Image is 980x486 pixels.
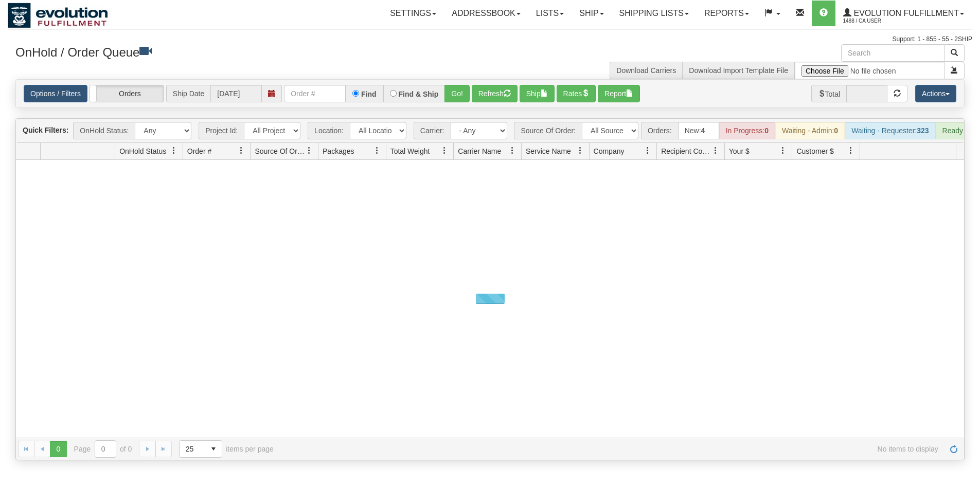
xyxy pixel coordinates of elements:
[382,1,444,26] a: Settings
[368,142,386,159] a: Packages filter column settings
[845,122,935,139] div: Waiting - Requester:
[187,146,211,156] span: Order #
[557,85,596,102] button: Rates
[399,91,439,98] label: Find & Ship
[74,440,132,458] span: Page of 0
[414,122,451,139] span: Carrier:
[526,146,571,156] span: Service Name
[179,440,222,458] span: Page sizes drop down
[288,445,938,453] span: No items to display
[834,127,838,135] strong: 0
[835,1,972,26] a: Evolution Fulfillment 1488 / CA User
[50,441,66,457] span: Page 0
[361,91,377,98] label: Find
[24,85,87,102] a: Options / Filters
[612,1,697,26] a: Shipping lists
[639,142,656,159] a: Company filter column settings
[16,119,964,143] div: grid toolbar
[308,122,350,139] span: Location:
[764,127,769,135] strong: 0
[729,146,750,156] span: Your $
[841,44,945,62] input: Search
[946,441,962,457] a: Refresh
[436,142,453,159] a: Total Weight filter column settings
[697,1,757,26] a: Reports
[284,85,346,102] input: Order #
[444,1,528,26] a: Addressbook
[15,44,483,59] h3: OnHold / Order Queue
[572,142,589,159] a: Service Name filter column settings
[514,122,582,139] span: Source Of Order:
[199,122,244,139] span: Project Id:
[641,122,678,139] span: Orders:
[205,441,222,457] span: select
[795,62,945,79] input: Import
[811,85,847,102] span: Total
[842,142,860,159] a: Customer $ filter column settings
[944,44,965,62] button: Search
[323,146,354,156] span: Packages
[528,1,572,26] a: Lists
[119,146,166,156] span: OnHold Status
[707,142,724,159] a: Recipient Country filter column settings
[689,66,788,75] a: Download Import Template File
[233,142,250,159] a: Order # filter column settings
[255,146,305,156] span: Source Of Order
[73,122,135,139] span: OnHold Status:
[504,142,521,159] a: Carrier Name filter column settings
[851,9,959,17] span: Evolution Fulfillment
[775,122,845,139] div: Waiting - Admin:
[594,146,625,156] span: Company
[917,127,929,135] strong: 323
[719,122,775,139] div: In Progress:
[8,35,972,44] div: Support: 1 - 855 - 55 - 2SHIP
[23,125,68,135] label: Quick Filters:
[186,444,199,454] span: 25
[444,85,470,102] button: Go!
[458,146,501,156] span: Carrier Name
[520,85,555,102] button: Ship
[701,127,705,135] strong: 4
[572,1,611,26] a: Ship
[843,16,920,26] span: 1488 / CA User
[300,142,318,159] a: Source Of Order filter column settings
[90,85,164,102] label: Orders
[166,85,210,102] span: Ship Date
[915,85,956,102] button: Actions
[616,66,676,75] a: Download Carriers
[390,146,430,156] span: Total Weight
[796,146,833,156] span: Customer $
[165,142,183,159] a: OnHold Status filter column settings
[8,3,108,28] img: logo1488.jpg
[179,440,274,458] span: items per page
[472,85,518,102] button: Refresh
[678,122,719,139] div: New:
[956,190,979,295] iframe: chat widget
[661,146,711,156] span: Recipient Country
[598,85,640,102] button: Report
[774,142,792,159] a: Your $ filter column settings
